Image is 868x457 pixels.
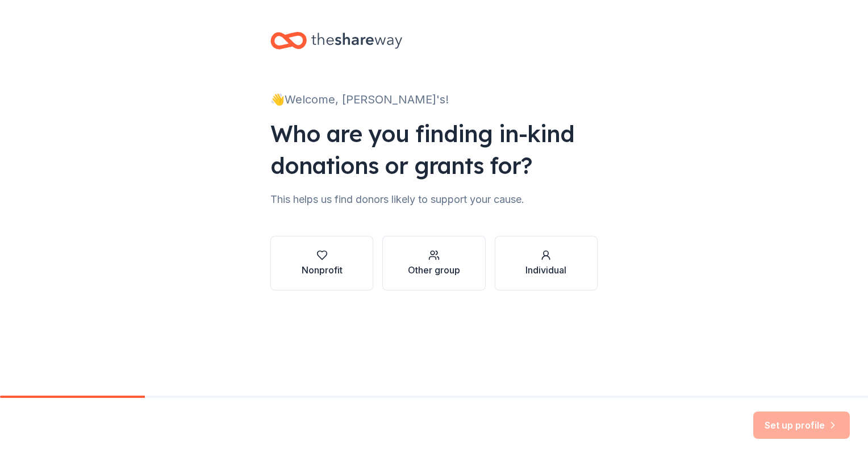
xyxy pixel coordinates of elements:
[302,263,343,277] div: Nonprofit
[382,236,485,290] button: Other group
[270,190,598,209] div: This helps us find donors likely to support your cause.
[495,236,598,290] button: Individual
[270,236,373,290] button: Nonprofit
[270,118,598,181] div: Who are you finding in-kind donations or grants for?
[525,263,566,277] div: Individual
[408,263,460,277] div: Other group
[270,90,598,109] div: 👋 Welcome, [PERSON_NAME]'s!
